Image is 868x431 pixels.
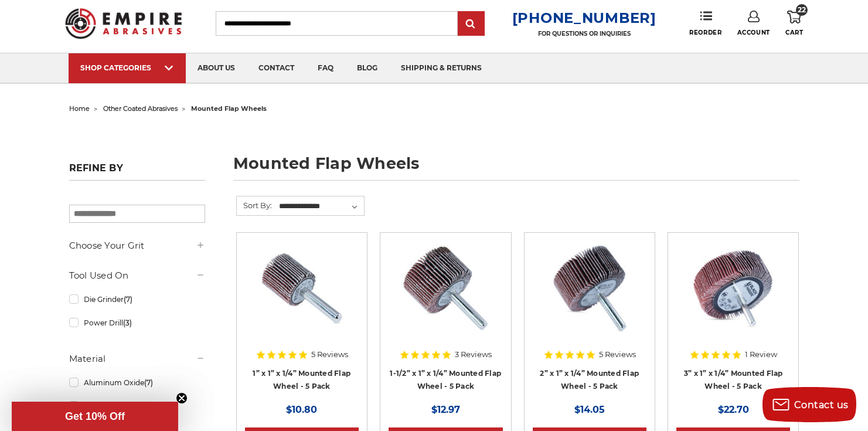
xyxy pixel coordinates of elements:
a: Aluminum Oxide [69,372,205,393]
span: (3) [123,318,132,327]
a: contact [247,53,306,83]
a: 2” x 1” x 1/4” Mounted Flap Wheel - 5 Pack [540,369,639,391]
h5: Tool Used On [69,269,205,283]
img: 1” x 1” x 1/4” Mounted Flap Wheel - 5 Pack [255,241,349,335]
a: blog [345,53,389,83]
a: faq [306,53,345,83]
img: Empire Abrasives [65,1,182,46]
a: 1” x 1” x 1/4” Mounted Flap Wheel - 5 Pack [245,241,359,355]
label: Sort By: [237,196,272,214]
span: Get 10% Off [65,410,125,422]
span: (7) [144,378,153,387]
span: (7) [124,295,132,304]
a: 1-1/2” x 1” x 1/4” Mounted Flap Wheel - 5 Pack [389,241,502,355]
a: Surface Conditioning [69,396,205,416]
a: other coated abrasives [103,104,178,113]
span: 5 Reviews [311,351,348,358]
a: Power Drill [69,313,205,333]
img: Mounted flap wheel with 1/4" Shank [686,241,780,335]
span: 3 Reviews [455,351,492,358]
a: 2” x 1” x 1/4” Mounted Flap Wheel - 5 Pack [533,241,646,355]
a: Mounted flap wheel with 1/4" Shank [676,241,790,355]
img: 2” x 1” x 1/4” Mounted Flap Wheel - 5 Pack [543,241,636,335]
a: shipping & returns [389,53,493,83]
span: $10.80 [286,404,317,415]
span: $22.70 [718,404,749,415]
span: mounted flap wheels [191,104,267,113]
button: Close teaser [176,392,188,404]
a: Die Grinder [69,289,205,310]
span: $14.05 [574,404,605,415]
a: home [69,104,90,113]
a: Reorder [689,11,721,36]
span: 1 Review [745,351,777,358]
a: [PHONE_NUMBER] [512,9,656,26]
h5: Material [69,352,205,366]
select: Sort By: [277,198,365,215]
div: Get 10% OffClose teaser [12,402,178,431]
a: 3” x 1” x 1/4” Mounted Flap Wheel - 5 Pack [684,369,783,391]
input: Submit [459,12,483,36]
div: SHOP CATEGORIES [80,63,174,72]
span: $12.97 [431,404,460,415]
span: Account [737,29,770,36]
h1: mounted flap wheels [233,155,799,181]
span: Cart [785,29,803,36]
a: 22 Cart [785,11,803,36]
a: about us [186,53,247,83]
a: 1” x 1” x 1/4” Mounted Flap Wheel - 5 Pack [253,369,350,391]
h5: Choose Your Grit [69,239,205,253]
span: 5 Reviews [599,351,636,358]
span: 22 [796,4,808,16]
h5: Refine by [69,162,205,181]
p: FOR QUESTIONS OR INQUIRIES [512,30,656,38]
a: 1-1/2” x 1” x 1/4” Mounted Flap Wheel - 5 Pack [390,369,501,391]
button: Contact us [763,387,856,422]
span: Reorder [689,29,721,36]
img: 1-1/2” x 1” x 1/4” Mounted Flap Wheel - 5 Pack [399,241,492,335]
span: Contact us [794,399,849,410]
